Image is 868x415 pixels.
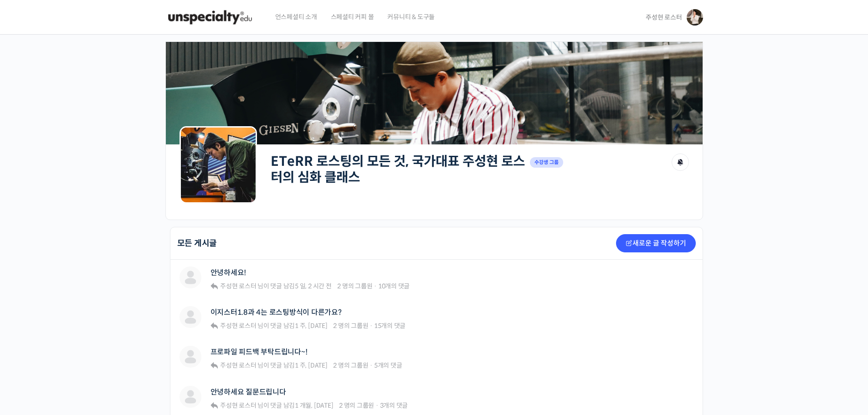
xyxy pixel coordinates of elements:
[339,401,374,410] span: 2 명의 그룹원
[646,13,682,21] span: 주성현 로스터
[220,322,256,330] span: 주성현 로스터
[219,282,256,290] a: 주성현 로스터
[295,282,331,290] a: 5 일, 2 시간 전
[295,361,327,369] a: 1 주, [DATE]
[211,348,308,356] a: 프로파일 피드백 부탁드립니다~!
[219,401,256,410] a: 주성현 로스터
[333,322,368,330] span: 2 명의 그룹원
[374,282,377,290] span: ·
[374,361,402,369] span: 5개의 댓글
[211,308,342,317] a: 이지스터1.8과 4는 로스팅방식이 다른가요?
[219,322,256,330] a: 주성현 로스터
[219,401,333,410] span: 님이 댓글 남김
[219,282,331,290] span: 님이 댓글 남김
[295,401,333,410] a: 1 개월, [DATE]
[530,157,564,168] span: 수강생 그룹
[271,154,525,185] h2: ETeRR 로스팅의 모든 것, 국가대표 주성현 로스터의 심화 클래스
[333,361,368,369] span: 2 명의 그룹원
[177,239,217,247] h2: 모든 게시글
[380,401,408,410] span: 3개의 댓글
[219,322,327,330] span: 님이 댓글 남김
[220,401,256,410] span: 주성현 로스터
[220,361,256,369] span: 주성현 로스터
[219,361,327,369] span: 님이 댓글 남김
[375,401,379,410] span: ·
[337,282,372,290] span: 2 명의 그룹원
[370,322,373,330] span: ·
[370,361,373,369] span: ·
[378,282,410,290] span: 10개의 댓글
[374,322,406,330] span: 15개의 댓글
[219,361,256,369] a: 주성현 로스터
[180,126,257,204] img: Group logo of ETeRR 로스팅의 모든 것, 국가대표 주성현 로스터의 심화 클래스
[616,234,696,252] a: 새로운 글 작성하기
[295,322,327,330] a: 1 주, [DATE]
[211,268,247,277] a: 안녕하세요!
[220,282,256,290] span: 주성현 로스터
[211,388,286,396] a: 안녕하세요 질문드립니다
